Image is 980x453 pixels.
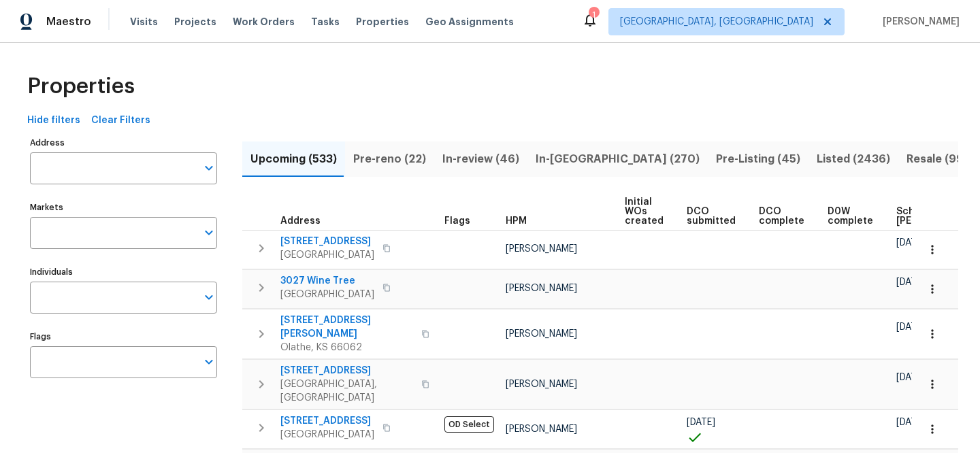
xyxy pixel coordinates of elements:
[280,414,374,428] span: [STREET_ADDRESS]
[625,197,664,226] span: Initial WOs created
[280,364,413,377] span: [STREET_ADDRESS]
[30,203,217,212] label: Markets
[27,112,80,129] span: Hide filters
[280,235,374,248] span: [STREET_ADDRESS]
[250,150,337,169] span: Upcoming (533)
[716,150,800,169] span: Pre-Listing (45)
[356,15,409,29] span: Properties
[280,216,321,226] span: Address
[589,8,598,22] div: 1
[30,139,217,147] label: Address
[896,322,925,332] span: [DATE]
[896,238,925,248] span: [DATE]
[353,150,426,169] span: Pre-reno (22)
[442,150,519,169] span: In-review (46)
[199,223,218,242] button: Open
[199,158,218,178] button: Open
[311,17,340,27] span: Tasks
[828,207,873,226] span: D0W complete
[280,248,374,262] span: [GEOGRAPHIC_DATA]
[817,150,890,169] span: Listed (2436)
[280,274,374,288] span: 3027 Wine Tree
[22,108,86,133] button: Hide filters
[233,15,295,29] span: Work Orders
[687,207,736,226] span: DCO submitted
[906,150,975,169] span: Resale (999)
[199,352,218,371] button: Open
[506,329,577,339] span: [PERSON_NAME]
[506,284,577,293] span: [PERSON_NAME]
[30,333,217,341] label: Flags
[896,418,925,427] span: [DATE]
[444,416,494,433] span: OD Select
[280,288,374,301] span: [GEOGRAPHIC_DATA]
[444,216,470,226] span: Flags
[896,207,973,226] span: Scheduled [PERSON_NAME]
[91,112,150,129] span: Clear Filters
[280,341,413,354] span: Olathe, KS 66062
[620,15,813,29] span: [GEOGRAPHIC_DATA], [GEOGRAPHIC_DATA]
[506,216,527,226] span: HPM
[896,373,925,382] span: [DATE]
[425,15,514,29] span: Geo Assignments
[46,15,91,29] span: Maestro
[174,15,216,29] span: Projects
[877,15,960,29] span: [PERSON_NAME]
[130,15,158,29] span: Visits
[199,288,218,307] button: Open
[896,278,925,287] span: [DATE]
[687,418,715,427] span: [DATE]
[506,380,577,389] span: [PERSON_NAME]
[536,150,700,169] span: In-[GEOGRAPHIC_DATA] (270)
[506,244,577,254] span: [PERSON_NAME]
[280,314,413,341] span: [STREET_ADDRESS][PERSON_NAME]
[86,108,156,133] button: Clear Filters
[280,428,374,441] span: [GEOGRAPHIC_DATA]
[280,377,413,405] span: [GEOGRAPHIC_DATA], [GEOGRAPHIC_DATA]
[506,424,577,434] span: [PERSON_NAME]
[27,80,135,93] span: Properties
[759,207,804,226] span: DCO complete
[30,268,217,276] label: Individuals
